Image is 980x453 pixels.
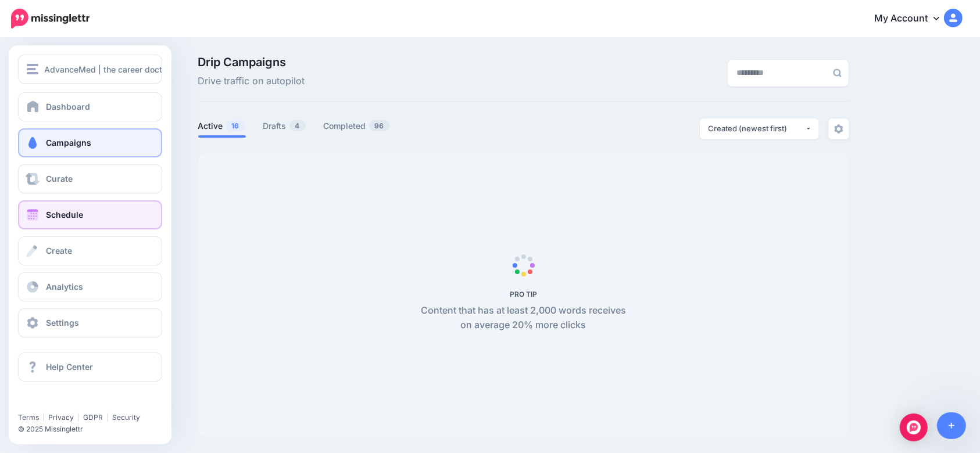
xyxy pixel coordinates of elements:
[263,119,306,133] a: Drafts4
[46,362,93,372] span: Help Center
[863,5,963,33] a: My Account
[414,303,632,333] p: Content that has at least 2,000 words receives on average 20% more clicks
[18,413,39,422] a: Terms
[18,272,162,301] a: Analytics
[46,246,72,256] span: Create
[834,124,843,134] img: settings-grey.png
[27,64,38,74] img: menu.png
[198,74,305,89] span: Drive traffic on autopilot
[226,120,245,131] span: 16
[369,120,390,131] span: 96
[198,56,305,68] span: Drip Campaigns
[46,318,79,328] span: Settings
[11,9,90,28] img: Missinglettr
[18,236,162,265] a: Create
[77,413,80,422] span: |
[18,164,162,193] a: Curate
[42,413,45,422] span: |
[414,290,632,299] h5: PRO TIP
[833,69,842,77] img: search-grey-6.png
[324,119,391,133] a: Completed96
[46,282,83,292] span: Analytics
[48,413,74,422] a: Privacy
[709,123,805,134] div: Created (newest first)
[289,120,306,131] span: 4
[18,200,162,229] a: Schedule
[18,308,162,337] a: Settings
[18,423,169,435] li: © 2025 Missinglettr
[18,353,162,382] a: Help Center
[18,128,162,157] a: Campaigns
[44,63,174,76] span: AdvanceMed | the career doctors
[18,92,162,121] a: Dashboard
[46,174,73,184] span: Curate
[46,210,83,220] span: Schedule
[700,118,819,139] button: Created (newest first)
[900,414,928,441] div: Open Intercom Messenger
[18,396,106,408] iframe: Twitter Follow Button
[112,413,140,422] a: Security
[198,119,246,133] a: Active16
[106,413,109,422] span: |
[18,55,162,84] button: AdvanceMed | the career doctors
[46,138,91,148] span: Campaigns
[46,102,90,112] span: Dashboard
[83,413,103,422] a: GDPR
